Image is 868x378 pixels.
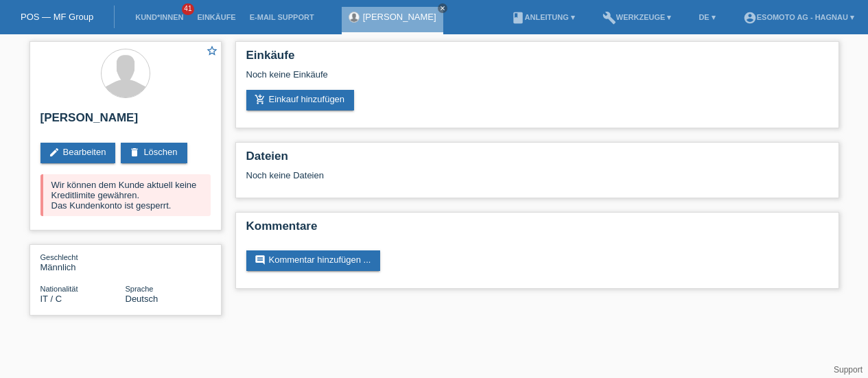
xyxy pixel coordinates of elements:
[40,111,211,132] h2: [PERSON_NAME]
[602,11,616,25] i: build
[243,13,321,21] a: E-Mail Support
[363,12,436,22] a: [PERSON_NAME]
[126,285,154,293] span: Sprache
[504,13,582,21] a: bookAnleitung ▾
[246,49,828,69] h2: Einkäufe
[255,255,266,265] i: comment
[128,13,190,21] a: Kund*innen
[129,147,140,158] i: delete
[692,13,722,21] a: DE ▾
[40,143,116,163] a: editBearbeiten
[21,12,93,22] a: POS — MF Group
[246,170,666,180] div: Noch keine Dateien
[206,45,218,59] a: star_border
[40,174,211,216] div: Wir können dem Kunde aktuell keine Kreditlimite gewähren. Das Kundenkonto ist gesperrt.
[246,250,381,271] a: commentKommentar hinzufügen ...
[40,285,78,293] span: Nationalität
[40,252,126,272] div: Männlich
[246,90,355,110] a: add_shopping_cartEinkauf hinzufügen
[736,13,861,21] a: account_circleEsomoto AG - Hagnau ▾
[206,45,218,57] i: star_border
[834,365,863,375] a: Support
[121,143,187,163] a: deleteLöschen
[182,3,194,15] span: 41
[246,69,828,90] div: Noch keine Einkäufe
[40,294,62,304] span: Italien / C / 25.04.1994
[438,3,447,13] a: close
[246,220,828,240] h2: Kommentare
[596,13,679,21] a: buildWerkzeuge ▾
[255,94,266,105] i: add_shopping_cart
[40,253,78,261] span: Geschlecht
[246,150,828,170] h2: Dateien
[49,147,60,158] i: edit
[743,11,757,25] i: account_circle
[511,11,525,25] i: book
[190,13,242,21] a: Einkäufe
[439,5,446,12] i: close
[126,294,159,304] span: Deutsch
